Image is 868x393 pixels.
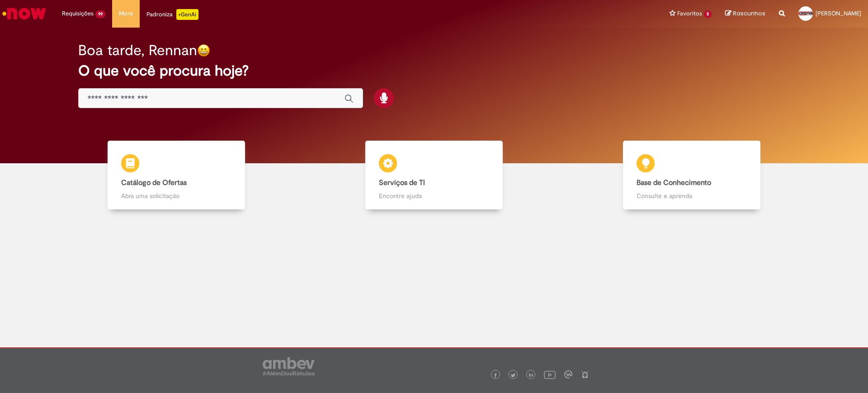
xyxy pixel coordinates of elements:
[563,141,821,210] a: Base de Conhecimento Consulte e aprenda
[564,370,572,379] img: logo_footer_workplace.png
[637,191,747,200] p: Consulte e aprenda
[119,9,133,18] span: More
[121,191,231,200] p: Abra uma solicitação
[78,43,197,58] h2: Boa tarde, Rennan
[62,9,94,18] span: Requisições
[725,9,765,18] a: Rascunhos
[511,373,515,378] img: logo_footer_twitter.png
[146,9,198,20] div: Padroniza
[305,141,563,210] a: Serviços de TI Encontre ajuda
[121,178,187,187] b: Catálogo de Ofertas
[493,373,498,378] img: logo_footer_facebook.png
[176,9,198,20] p: +GenAi
[1,5,47,23] img: ServiceNow
[637,178,711,187] b: Base de Conhecimento
[197,44,210,57] img: happy-face.png
[581,370,589,379] img: logo_footer_naosei.png
[78,63,790,79] h2: O que você procura hoje?
[379,191,489,200] p: Encontre ajuda
[704,10,712,18] span: 5
[529,373,533,378] img: logo_footer_linkedin.png
[47,141,305,210] a: Catálogo de Ofertas Abra uma solicitação
[379,178,425,187] b: Serviços de TI
[816,9,861,17] span: [PERSON_NAME]
[544,369,556,380] img: logo_footer_youtube.png
[677,9,702,18] span: Favoritos
[263,357,315,375] img: logo_footer_ambev_rotulo_gray.png
[95,10,105,18] span: 99
[733,9,765,18] span: Rascunhos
